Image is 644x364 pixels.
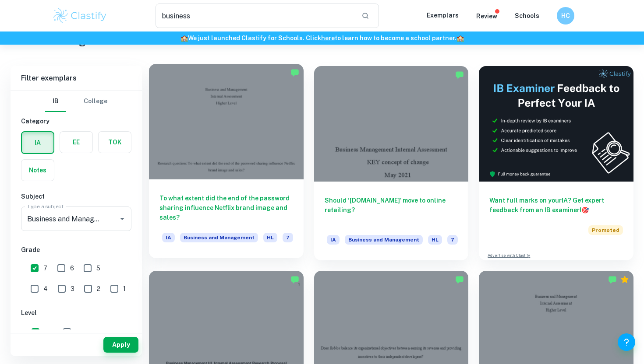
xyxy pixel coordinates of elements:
[588,225,623,235] span: Promoted
[515,12,539,19] a: Schools
[21,245,131,255] h6: Grade
[263,233,277,242] span: HL
[96,263,100,273] span: 5
[116,213,128,225] button: Open
[21,116,131,126] h6: Category
[71,284,74,294] span: 3
[290,275,299,284] img: Marked
[608,275,617,284] img: Marked
[428,235,442,245] span: HL
[327,235,340,245] span: IA
[44,327,53,337] span: HL
[149,66,304,260] a: To what extent did the end of the password sharing influence Netflix brand image and sales?IABusi...
[27,203,64,210] label: Type a subject
[70,263,74,273] span: 6
[43,263,47,273] span: 7
[618,333,635,351] button: Help and Feedback
[21,160,54,181] button: Notes
[476,11,497,21] p: Review
[620,275,629,284] div: Premium
[21,308,131,318] h6: Level
[479,66,633,182] img: Thumbnail
[21,192,131,201] h6: Subject
[162,233,175,242] span: IA
[159,193,293,222] h6: To what extent did the end of the password sharing influence Netflix brand image and sales?
[321,35,335,42] a: here
[283,233,293,242] span: 7
[60,132,92,153] button: EE
[11,66,142,91] h6: Filter exemplars
[180,35,188,42] span: 🏫
[180,233,258,242] span: Business and Management
[84,91,107,112] button: College
[52,7,108,24] img: Clastify logo
[561,11,571,21] h6: HC
[581,206,589,213] span: 🎯
[345,235,423,245] span: Business and Management
[488,252,530,259] a: Advertise with Clastify
[156,3,354,28] input: Search for any exemplars...
[45,91,66,112] button: IB
[557,7,574,24] button: HC
[290,68,299,77] img: Marked
[43,284,48,294] span: 4
[479,66,633,260] a: Want full marks on yourIA? Get expert feedback from an IB examiner!PromotedAdvertise with Clastify
[427,10,459,20] p: Exemplars
[447,235,458,245] span: 7
[325,196,458,224] h6: Should ‘[DOMAIN_NAME]’ move to online retailing?
[97,284,100,294] span: 2
[45,91,107,112] div: Filter type choice
[103,337,138,353] button: Apply
[123,284,126,294] span: 1
[2,33,642,43] h6: We just launched Clastify for Schools. Click to learn how to become a school partner.
[22,132,53,153] button: IA
[455,70,464,79] img: Marked
[76,327,83,337] span: SL
[456,35,464,42] span: 🏫
[489,196,623,215] h6: Want full marks on your IA ? Get expert feedback from an IB examiner!
[314,66,469,260] a: Should ‘[DOMAIN_NAME]’ move to online retailing?IABusiness and ManagementHL7
[99,132,131,153] button: TOK
[455,275,464,284] img: Marked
